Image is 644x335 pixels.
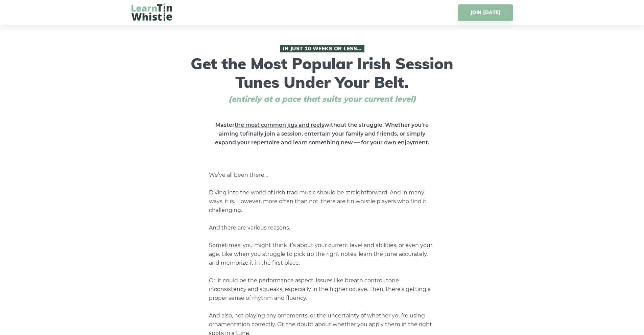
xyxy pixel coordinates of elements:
span: And there are various reasons. [209,224,290,231]
span: the most common jigs and reels [235,122,324,128]
span: In Just 10 Weeks or Less… [280,45,364,52]
h1: Get the Most Popular Irish Session Tunes Under Your Belt. [189,45,456,104]
strong: Master without the struggle. Whether you’re aiming to , entertain your family and friends, or sim... [215,122,429,146]
img: LearnTinWhistle.com [132,3,172,21]
a: JOIN [DATE] [458,4,512,21]
span: finally join a session [246,130,302,137]
span: (entirely at a pace that suits your current level) [216,94,429,104]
